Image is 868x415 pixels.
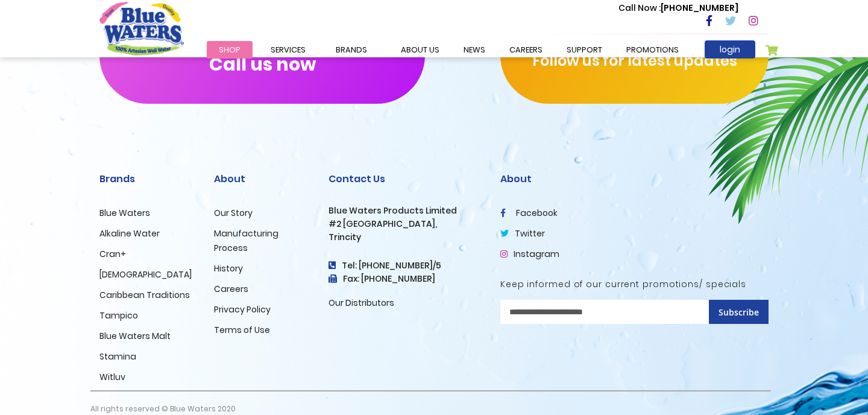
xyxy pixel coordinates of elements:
a: News [451,41,497,59]
a: [DEMOGRAPHIC_DATA] [99,268,192,280]
a: Manufacturing Process [214,227,278,254]
h4: Tel: [PHONE_NUMBER]/5 [329,261,482,271]
a: Cran+ [99,248,126,260]
a: store logo [99,2,184,55]
a: Witluv [99,371,125,383]
a: Blue Waters [99,207,150,219]
p: [PHONE_NUMBER] [618,2,738,14]
a: Alkaline Water [99,227,160,239]
h3: Fax: [PHONE_NUMBER] [329,274,482,284]
a: Promotions [614,41,691,59]
a: support [555,41,614,59]
p: Follow us for latest updates [500,50,769,72]
a: Careers [214,283,248,295]
a: Tampico [99,309,138,322]
a: about us [389,41,451,59]
a: Privacy Policy [214,303,271,315]
a: Terms of Use [214,324,270,336]
a: twitter [500,227,545,239]
span: Call us now [209,61,316,68]
a: Instagram [500,248,559,260]
a: Stamina [99,350,136,363]
a: careers [497,41,555,59]
span: Shop [219,44,241,55]
span: Subscribe [719,306,759,318]
h2: About [500,173,769,185]
span: Brands [336,44,367,55]
h3: Trincity [329,232,482,242]
a: Blue Waters Malt [99,330,171,342]
h2: Contact Us [329,173,482,185]
a: login [705,40,755,59]
h2: Brands [99,173,196,185]
button: Subscribe [709,300,769,324]
span: Call Now : [618,2,661,14]
h5: Keep informed of our current promotions/ specials [500,279,769,290]
span: Services [271,44,306,55]
a: facebook [500,207,558,219]
h2: About [214,173,310,185]
a: Our Story [214,207,253,219]
a: Our Distributors [329,297,394,309]
h3: Blue Waters Products Limited [329,206,482,216]
a: History [214,262,243,274]
h3: #2 [GEOGRAPHIC_DATA], [329,219,482,229]
a: Caribbean Traditions [99,289,190,301]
